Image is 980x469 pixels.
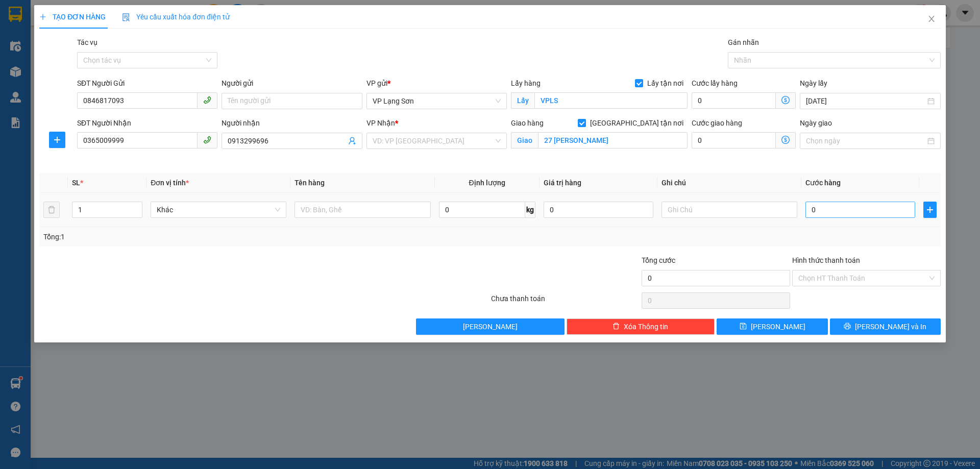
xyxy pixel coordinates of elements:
[416,318,565,335] button: [PERSON_NAME]
[844,323,851,331] span: printer
[781,96,790,104] span: dollar-circle
[612,323,620,331] span: delete
[222,78,362,89] div: Người gửi
[72,179,80,187] span: SL
[511,92,534,109] span: Lấy
[490,293,641,311] div: Chưa thanh toán
[373,93,501,109] span: VP Lạng Sơn
[295,179,325,187] span: Tên hàng
[534,92,688,109] input: Lấy tận nơi
[692,92,776,109] input: Cước lấy hàng
[538,132,688,149] input: Giao tận nơi
[661,202,797,218] input: Ghi Chú
[77,78,217,89] div: SĐT Người Gửi
[800,119,832,127] label: Ngày giao
[511,119,544,127] span: Giao hàng
[511,79,541,87] span: Lấy hàng
[511,132,538,149] span: Giao
[151,179,189,187] span: Đơn vị tính
[463,321,518,332] span: [PERSON_NAME]
[855,321,926,332] span: [PERSON_NAME] và In
[806,95,925,107] input: Ngày lấy
[806,135,925,146] input: Ngày giao
[203,136,211,144] span: phone
[122,13,130,21] img: icon
[544,202,653,218] input: 0
[740,323,747,331] span: save
[792,256,860,264] label: Hình thức thanh toán
[50,136,65,144] span: plus
[544,179,581,187] span: Giá trị hàng
[830,318,941,335] button: printer[PERSON_NAME] và In
[657,173,801,193] th: Ghi chú
[203,96,211,104] span: phone
[642,256,675,264] span: Tổng cước
[692,132,776,149] input: Cước giao hàng
[781,136,790,144] span: dollar-circle
[692,119,742,127] label: Cước giao hàng
[751,321,805,332] span: [PERSON_NAME]
[77,38,97,46] label: Tác vụ
[366,78,507,89] div: VP gửi
[43,231,378,242] div: Tổng: 1
[923,202,937,218] button: plus
[924,206,936,214] span: plus
[800,79,827,87] label: Ngày lấy
[624,321,668,332] span: Xóa Thông tin
[586,117,688,129] span: [GEOGRAPHIC_DATA] tận nơi
[366,119,395,127] span: VP Nhận
[295,202,430,218] input: VD: Bàn, Ghế
[43,202,60,218] button: delete
[77,117,217,129] div: SĐT Người Nhận
[692,79,738,87] label: Cước lấy hàng
[717,318,827,335] button: save[PERSON_NAME]
[157,202,280,217] span: Khác
[643,78,688,89] span: Lấy tận nơi
[927,15,936,23] span: close
[348,137,356,145] span: user-add
[567,318,715,335] button: deleteXóa Thông tin
[469,179,505,187] span: Định lượng
[39,13,46,20] span: plus
[222,117,362,129] div: Người nhận
[39,13,106,21] span: TẠO ĐƠN HÀNG
[805,179,841,187] span: Cước hàng
[49,132,65,148] button: plus
[728,38,759,46] label: Gán nhãn
[122,13,230,21] span: Yêu cầu xuất hóa đơn điện tử
[525,202,535,218] span: kg
[917,5,946,34] button: Close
